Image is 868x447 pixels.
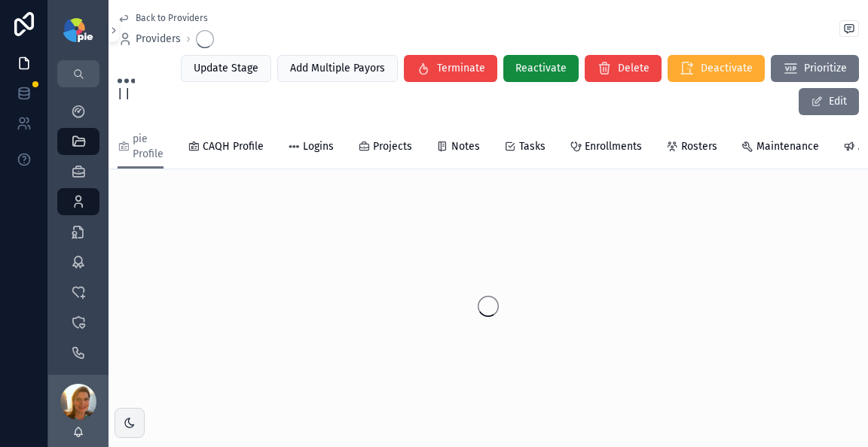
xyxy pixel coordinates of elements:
[203,139,264,154] span: CAQH Profile
[277,55,398,82] button: Add Multiple Payors
[118,85,135,103] span: | |
[503,55,579,82] button: Reactivate
[570,133,642,163] a: Enrollments
[133,132,164,162] span: pie Profile
[771,55,859,82] button: Prioritize
[701,61,753,76] span: Deactivate
[118,12,208,24] a: Back to Providers
[515,61,567,76] span: Reactivate
[194,61,258,76] span: Update Stage
[63,18,93,42] img: App logo
[437,61,485,76] span: Terminate
[666,133,717,163] a: Rosters
[504,133,546,163] a: Tasks
[188,133,264,163] a: CAQH Profile
[303,139,334,154] span: Logins
[404,55,497,82] button: Terminate
[373,139,412,154] span: Projects
[668,55,765,82] button: Deactivate
[799,88,859,115] button: Edit
[618,61,649,76] span: Delete
[436,133,480,163] a: Notes
[118,126,164,169] a: pie Profile
[519,139,546,154] span: Tasks
[585,139,642,154] span: Enrollments
[358,133,412,163] a: Projects
[741,133,819,163] a: Maintenance
[136,12,208,24] span: Back to Providers
[181,55,271,82] button: Update Stage
[681,139,717,154] span: Rosters
[290,61,385,76] span: Add Multiple Payors
[288,133,334,163] a: Logins
[451,139,480,154] span: Notes
[585,55,662,82] button: Delete
[136,32,181,47] span: Providers
[756,139,819,154] span: Maintenance
[118,32,181,47] a: Providers
[804,61,847,76] span: Prioritize
[48,87,108,375] div: scrollable content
